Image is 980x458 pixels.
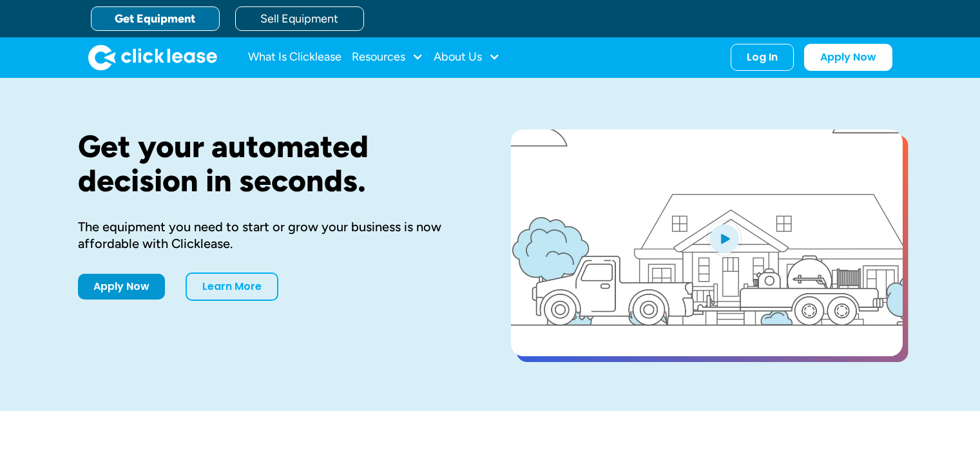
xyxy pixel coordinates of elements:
img: Blue play button logo on a light blue circular background [707,220,742,256]
div: Log In [747,51,778,64]
img: Clicklease logo [88,44,217,70]
a: Sell Equipment [235,6,364,31]
a: Learn More [186,272,278,301]
a: Apply Now [804,44,892,71]
a: What Is Clicklease [248,44,341,70]
a: Get Equipment [91,6,220,31]
a: open lightbox [511,129,903,356]
div: The equipment you need to start or grow your business is now affordable with Clicklease. [78,218,470,252]
a: home [88,44,217,70]
h1: Get your automated decision in seconds. [78,129,470,198]
div: About Us [434,44,500,70]
div: Resources [352,44,423,70]
a: Apply Now [78,274,165,300]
